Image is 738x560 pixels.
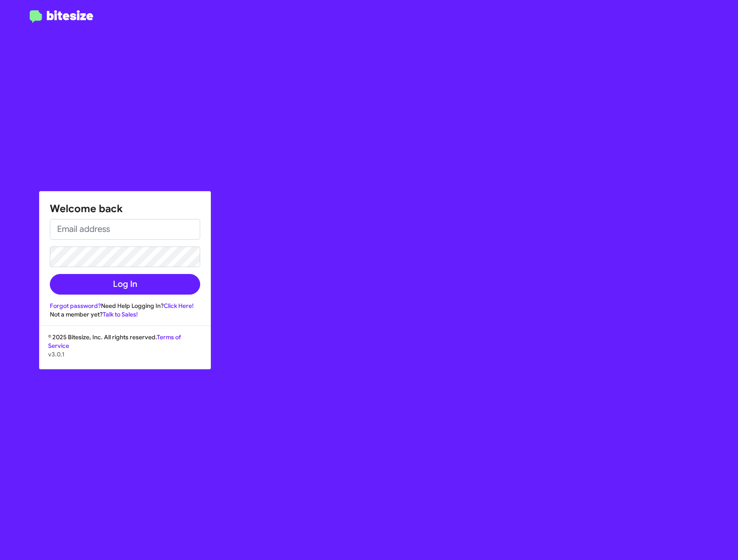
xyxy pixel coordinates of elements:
a: Talk to Sales! [103,310,138,318]
a: Terms of Service [48,333,181,350]
input: Email address [50,219,200,240]
div: Not a member yet? [50,310,200,319]
p: v3.0.1 [48,350,202,359]
button: Log In [50,274,200,295]
h1: Welcome back [50,202,200,216]
div: © 2025 Bitesize, Inc. All rights reserved. [40,333,210,369]
a: Click Here! [164,302,194,310]
a: Forgot password? [50,302,101,310]
div: Need Help Logging In? [50,301,200,310]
